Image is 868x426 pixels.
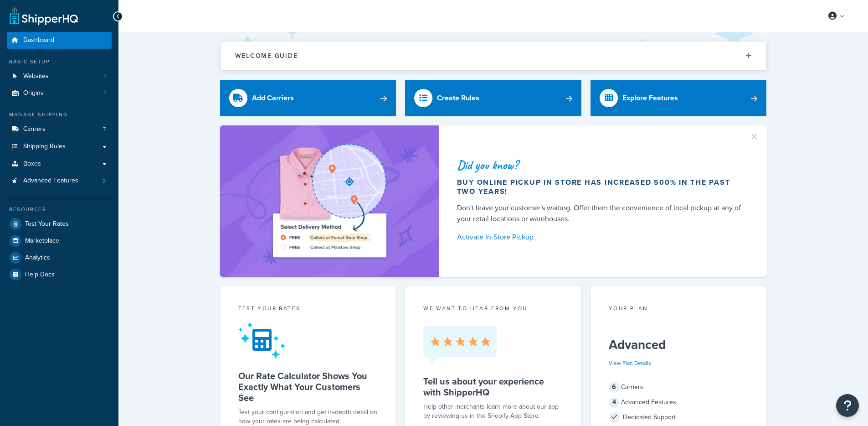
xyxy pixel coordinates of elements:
a: Advanced Features2 [7,172,112,189]
span: Dashboard [23,36,54,44]
p: Help other merchants learn more about our app by reviewing us in the Shopify App Store. [423,402,563,421]
div: Don't leave your customer's waiting. Offer them the convenience of local pickup at any of your re... [457,203,745,224]
button: Welcome Guide [221,42,766,70]
a: Create Rules [405,80,581,116]
span: Websites [23,73,49,80]
a: Dashboard [7,32,112,49]
span: 1 [104,89,106,97]
span: Carriers [23,125,46,133]
div: Test your configuration and get in-depth detail on how your rates are being calculated. [238,408,378,426]
a: Boxes [7,156,112,172]
a: Add Carriers [220,80,396,116]
a: Analytics [7,249,112,266]
a: View Plan Details [609,359,651,367]
button: Open Resource Center [836,394,859,417]
span: Test Your Rates [25,220,69,228]
div: Your Plan [609,304,749,315]
a: Test Your Rates [7,216,112,232]
span: 4 [609,397,620,408]
span: Help Docs [25,271,55,279]
div: Carriers [609,381,749,394]
div: Did you know? [457,159,745,171]
a: Marketplace [7,233,112,249]
span: 7 [103,125,106,133]
li: Carriers [7,121,112,138]
a: Activate In-Store Pickup [457,231,745,244]
span: Analytics [25,254,50,262]
div: Advanced Features [609,396,749,409]
p: we want to hear from you [423,304,563,312]
li: Origins [7,85,112,102]
a: Websites1 [7,68,112,85]
h2: Welcome Guide [235,52,298,59]
div: Manage Shipping [7,111,112,119]
span: Shipping Rules [23,143,66,151]
div: Add Carriers [252,92,294,104]
div: Create Rules [437,92,479,104]
div: Dedicated Support [609,411,749,424]
img: ad-shirt-map-b0359fc47e01cab431d101c4b569394f6a03f54285957d908178d52f29eb9668.png [247,139,412,263]
div: Basic Setup [7,58,112,66]
h5: Our Rate Calculator Shows You Exactly What Your Customers See [238,370,378,403]
h5: Tell us about your experience with ShipperHQ [423,376,563,398]
a: Shipping Rules [7,138,112,155]
a: Origins1 [7,85,112,102]
a: Carriers7 [7,121,112,138]
div: Test your rates [238,304,378,315]
div: Resources [7,206,112,213]
span: 1 [104,73,106,80]
li: Advanced Features [7,172,112,189]
span: 2 [103,177,106,185]
div: Explore Features [622,92,678,104]
li: Websites [7,68,112,85]
span: Origins [23,89,44,97]
span: Boxes [23,160,41,168]
span: Marketplace [25,237,59,245]
a: Help Docs [7,266,112,283]
div: Buy online pickup in store has increased 500% in the past two years! [457,178,745,196]
span: Advanced Features [23,177,78,185]
h5: Advanced [609,338,749,352]
a: Explore Features [591,80,767,116]
span: 6 [609,382,620,393]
